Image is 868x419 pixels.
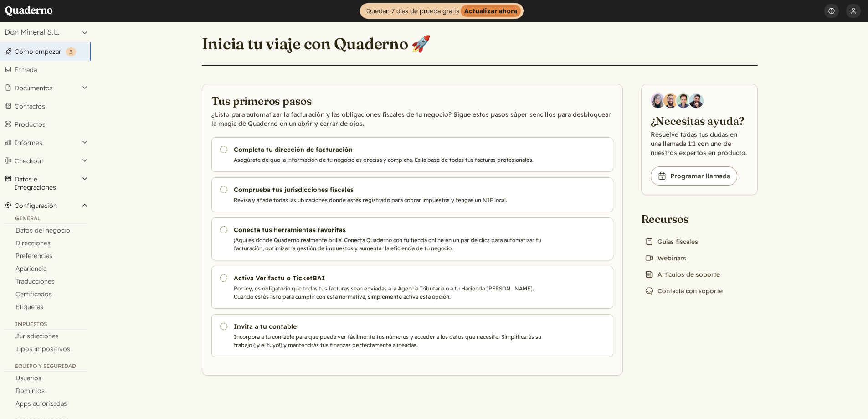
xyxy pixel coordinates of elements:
[211,110,613,128] p: ¿Listo para automatizar la facturación y las obligaciones fiscales de tu negocio? Sigue estos pas...
[641,252,690,264] a: Webinars
[234,333,544,349] p: Incorpora a tu contable para que pueda ver fácilmente tus números y acceder a los datos que neces...
[234,236,544,253] p: ¡Aquí es donde Quaderno realmente brilla! Conecta Quaderno con tu tienda online en un par de clic...
[211,177,613,212] a: Comprueba tus jurisdicciones fiscales Revisa y añade todas las ubicaciones donde estés registrado...
[211,314,613,357] a: Invita a tu contable Incorpora a tu contable para que pueda ver fácilmente tus números y acceder ...
[211,93,613,108] h2: Tus primeros pasos
[651,166,737,186] a: Programar llamada
[202,34,431,54] h1: Inicia tu viaje con Quaderno 🚀
[234,196,544,204] p: Revisa y añade todas las ubicaciones donde estés registrado para cobrar impuestos y tengas un NIF...
[234,225,544,234] h3: Conecta tus herramientas favoritas
[641,268,724,281] a: Artículos de soporte
[234,145,544,154] h3: Completa tu dirección de facturación
[234,285,544,301] p: Por ley, es obligatorio que todas tus facturas sean enviadas a la Agencia Tributaria o a tu Hacie...
[651,93,665,108] img: Diana Carrasco, Account Executive at Quaderno
[69,48,72,55] span: 5
[641,235,702,248] a: Guías fiscales
[663,93,678,108] img: Jairo Fumero, Account Executive at Quaderno
[211,137,613,172] a: Completa tu dirección de facturación Asegúrate de que la información de tu negocio es precisa y c...
[234,274,544,283] h3: Activa Verifactu o TicketBAI
[4,321,87,330] div: Impuestos
[211,217,613,260] a: Conecta tus herramientas favoritas ¡Aquí es donde Quaderno realmente brilla! Conecta Quaderno con...
[651,114,748,128] h2: ¿Necesitas ayuda?
[211,266,613,309] a: Activa Verifactu o TicketBAI Por ley, es obligatorio que todas tus facturas sean enviadas a la Ag...
[641,212,726,226] h2: Recursos
[360,3,524,19] a: Quedan 7 días de prueba gratisActualizar ahora
[234,185,544,194] h3: Comprueba tus jurisdicciones fiscales
[641,285,726,297] a: Contacta con soporte
[4,362,87,372] div: Equipo y seguridad
[234,322,544,331] h3: Invita a tu contable
[651,130,748,157] p: Resuelve todas tus dudas en una llamada 1:1 con uno de nuestros expertos en producto.
[461,5,521,17] strong: Actualizar ahora
[234,156,544,164] p: Asegúrate de que la información de tu negocio es precisa y completa. Es la base de todas tus fact...
[4,215,87,224] div: General
[676,93,691,108] img: Ivo Oltmans, Business Developer at Quaderno
[689,93,704,108] img: Javier Rubio, DevRel at Quaderno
